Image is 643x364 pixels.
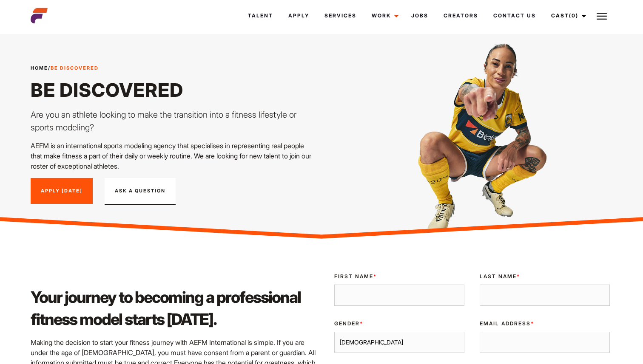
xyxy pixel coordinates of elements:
[480,320,610,327] label: Email Address
[31,65,99,72] span: /
[486,4,543,27] a: Contact Us
[31,141,316,171] p: AEFM is an international sports modeling agency that specialises in representing real people that...
[436,4,486,27] a: Creators
[31,286,316,330] h2: Your journey to becoming a professional fitness model starts [DATE].
[404,4,436,27] a: Jobs
[31,7,48,24] img: cropped-aefm-brand-fav-22-square.png
[334,320,464,327] label: Gender
[240,4,281,27] a: Talent
[31,178,93,204] a: Apply [DATE]
[31,65,48,71] a: Home
[569,12,578,19] span: (0)
[317,4,364,27] a: Services
[105,178,176,205] button: Ask A Question
[597,11,607,21] img: Burger icon
[480,273,610,280] label: Last Name
[334,273,464,280] label: First Name
[31,79,316,102] h1: Be Discovered
[364,4,404,27] a: Work
[543,4,591,27] a: Cast(0)
[281,4,317,27] a: Apply
[51,65,99,71] strong: Be Discovered
[31,108,316,134] p: Are you an athlete looking to make the transition into a fitness lifestyle or sports modeling?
